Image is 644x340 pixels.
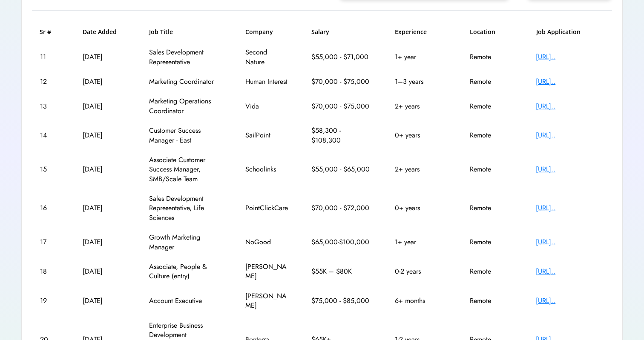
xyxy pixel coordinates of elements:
[83,165,125,174] div: [DATE]
[149,97,221,116] div: Marketing Operations Coordinator
[470,77,512,86] div: Remote
[83,28,125,36] h6: Date Added
[245,262,288,281] div: [PERSON_NAME]
[536,102,604,111] div: [URL]..
[395,77,446,86] div: 1–3 years
[536,237,604,247] div: [URL]..
[149,262,221,281] div: Associate, People & Culture (entry)
[536,77,604,86] div: [URL]..
[83,203,125,213] div: [DATE]
[311,237,371,247] div: $65,000-$100,000
[149,126,221,145] div: Customer Success Manager - East
[536,131,604,140] div: [URL]..
[311,52,371,62] div: $55,000 - $71,000
[536,52,604,62] div: [URL]..
[470,203,512,213] div: Remote
[245,291,288,311] div: [PERSON_NAME]
[395,296,446,306] div: 6+ months
[40,52,59,62] div: 11
[311,203,371,213] div: $70,000 - $72,000
[40,131,59,140] div: 14
[40,296,59,306] div: 19
[40,77,59,86] div: 12
[536,203,604,213] div: [URL]..
[395,203,446,213] div: 0+ years
[149,233,221,252] div: Growth Marketing Manager
[395,52,446,62] div: 1+ year
[311,296,371,306] div: $75,000 - $85,000
[149,296,221,306] div: Account Executive
[311,28,371,36] h6: Salary
[536,267,604,276] div: [URL]..
[395,102,446,111] div: 2+ years
[83,131,125,140] div: [DATE]
[83,52,125,62] div: [DATE]
[311,267,371,276] div: $55K – $80K
[470,165,512,174] div: Remote
[40,237,59,247] div: 17
[395,28,446,36] h6: Experience
[83,77,125,86] div: [DATE]
[245,165,288,174] div: Schoolinks
[149,194,221,223] div: Sales Development Representative, Life Sciences
[245,102,288,111] div: Vida
[470,267,512,276] div: Remote
[40,102,59,111] div: 13
[83,267,125,276] div: [DATE]
[40,165,59,174] div: 15
[245,28,288,36] h6: Company
[311,126,371,145] div: $58,300 - $108,300
[395,267,446,276] div: 0-2 years
[470,237,512,247] div: Remote
[245,237,288,247] div: NoGood
[470,131,512,140] div: Remote
[245,131,288,140] div: SailPoint
[149,155,221,184] div: Associate Customer Success Manager, SMB/Scale Team
[536,296,604,306] div: [URL]..
[395,237,446,247] div: 1+ year
[83,102,125,111] div: [DATE]
[83,296,125,306] div: [DATE]
[395,131,446,140] div: 0+ years
[149,77,221,86] div: Marketing Coordinator
[470,52,512,62] div: Remote
[536,28,604,36] h6: Job Application
[311,165,371,174] div: $55,000 - $65,000
[470,28,512,36] h6: Location
[470,296,512,306] div: Remote
[245,48,288,67] div: Second Nature
[536,165,604,174] div: [URL]..
[40,28,59,36] h6: Sr #
[311,77,371,86] div: $70,000 - $75,000
[149,48,221,67] div: Sales Development Representative
[395,165,446,174] div: 2+ years
[149,28,173,36] h6: Job Title
[245,77,288,86] div: Human Interest
[470,102,512,111] div: Remote
[83,237,125,247] div: [DATE]
[311,102,371,111] div: $70,000 - $75,000
[40,267,59,276] div: 18
[245,203,288,213] div: PointClickCare
[40,203,59,213] div: 16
